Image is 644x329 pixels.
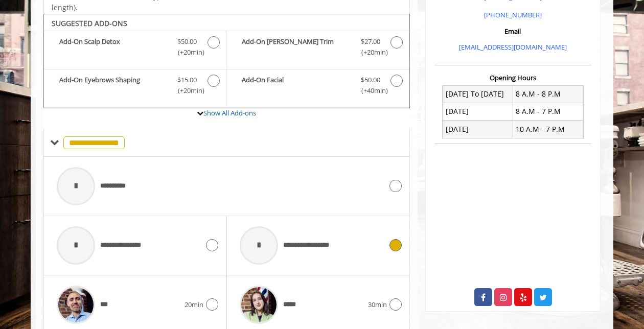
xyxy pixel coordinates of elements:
[513,85,583,103] td: 8 A.M - 8 P.M
[59,36,167,58] b: Add-On Scalp Detox
[203,108,256,118] a: Show All Add-ons
[434,74,591,81] h3: Opening Hours
[242,75,350,96] b: Add-On Facial
[443,103,513,120] td: [DATE]
[172,47,202,58] span: (+20min )
[513,121,583,138] td: 10 A.M - 7 P.M
[52,18,127,28] b: SUGGESTED ADD-ONS
[177,75,197,85] span: $15.00
[43,14,410,109] div: The Made Man Haircut Add-onS
[437,28,589,35] h3: Email
[368,299,387,310] span: 30min
[242,36,350,58] b: Add-On [PERSON_NAME] Trim
[59,75,167,96] b: Add-On Eyebrows Shaping
[172,85,202,96] span: (+20min )
[361,75,380,85] span: $50.00
[443,85,513,103] td: [DATE] To [DATE]
[484,10,542,19] a: [PHONE_NUMBER]
[355,47,385,58] span: (+20min )
[355,85,385,96] span: (+40min )
[232,75,404,99] label: Add-On Facial
[361,36,380,47] span: $27.00
[185,299,203,310] span: 20min
[177,36,197,47] span: $50.00
[49,75,221,99] label: Add-On Eyebrows Shaping
[459,42,567,52] a: [EMAIL_ADDRESS][DOMAIN_NAME]
[443,121,513,138] td: [DATE]
[49,36,221,60] label: Add-On Scalp Detox
[232,36,404,60] label: Add-On Beard Trim
[513,103,583,120] td: 8 A.M - 7 P.M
